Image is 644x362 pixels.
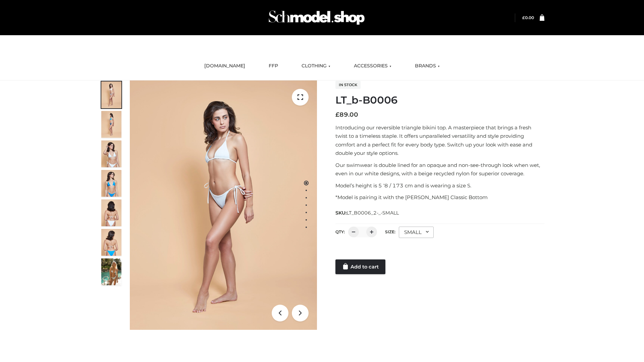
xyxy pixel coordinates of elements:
[335,94,544,106] h1: LT_b-B0006
[101,258,121,285] img: Arieltop_CloudNine_AzureSky2.jpg
[101,199,121,226] img: ArielClassicBikiniTop_CloudNine_AzureSky_OW114ECO_7-scaled.jpg
[266,4,367,31] img: Schmodel Admin 964
[101,111,121,138] img: ArielClassicBikiniTop_CloudNine_AzureSky_OW114ECO_2-scaled.jpg
[101,140,121,167] img: ArielClassicBikiniTop_CloudNine_AzureSky_OW114ECO_3-scaled.jpg
[399,227,434,238] div: SMALL
[410,59,445,73] a: BRANDS
[297,59,335,73] a: CLOTHING
[335,123,544,158] p: Introducing our reversible triangle bikini top. A masterpiece that brings a fresh twist to a time...
[101,229,121,256] img: ArielClassicBikiniTop_CloudNine_AzureSky_OW114ECO_8-scaled.jpg
[335,193,544,202] p: *Model is pairing it with the [PERSON_NAME] Classic Bottom
[349,59,396,73] a: ACCESSORIES
[335,111,358,118] bdi: 89.00
[522,15,534,20] bdi: 0.00
[130,80,317,330] img: ArielClassicBikiniTop_CloudNine_AzureSky_OW114ECO_1
[335,229,345,234] label: QTY:
[101,170,121,197] img: ArielClassicBikiniTop_CloudNine_AzureSky_OW114ECO_4-scaled.jpg
[385,229,395,234] label: Size:
[335,161,544,178] p: Our swimwear is double lined for an opaque and non-see-through look when wet, even in our white d...
[335,111,339,118] span: £
[335,181,544,190] p: Model’s height is 5 ‘8 / 173 cm and is wearing a size S.
[335,209,399,217] span: SKU:
[101,81,121,108] img: ArielClassicBikiniTop_CloudNine_AzureSky_OW114ECO_1-scaled.jpg
[335,81,361,89] span: In stock
[264,59,283,73] a: FFP
[522,15,534,20] a: £0.00
[522,15,525,20] span: £
[199,59,250,73] a: [DOMAIN_NAME]
[346,210,399,216] span: LT_B0006_2-_-SMALL
[335,259,385,274] a: Add to cart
